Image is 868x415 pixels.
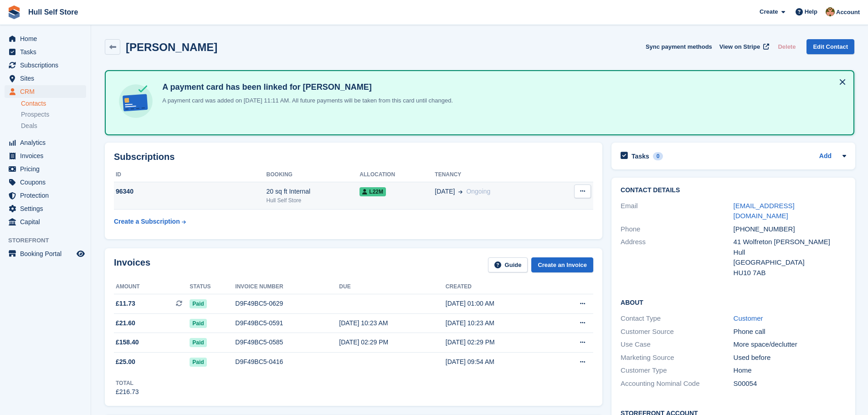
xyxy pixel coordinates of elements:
[446,280,552,294] th: Created
[621,313,733,324] div: Contact Type
[446,299,552,308] div: [DATE] 01:00 AM
[5,46,86,58] a: menu
[5,149,86,162] a: menu
[116,379,139,387] div: Total
[621,353,733,363] div: Marketing Source
[826,7,835,16] img: Andy
[20,215,75,228] span: Capital
[621,379,733,389] div: Accounting Nominal Code
[114,168,267,182] th: ID
[734,327,846,337] div: Phone call
[190,358,206,367] span: Paid
[5,176,86,189] a: menu
[339,280,446,294] th: Due
[446,357,552,367] div: [DATE] 09:54 AM
[5,85,86,98] a: menu
[360,187,386,196] span: L22M
[5,32,86,45] a: menu
[621,201,733,221] div: Email
[235,338,339,347] div: D9F49BC5-0585
[446,318,552,328] div: [DATE] 10:23 AM
[653,152,663,160] div: 0
[5,189,86,202] a: menu
[621,339,733,350] div: Use Case
[114,280,190,294] th: Amount
[235,357,339,367] div: D9F49BC5-0416
[5,202,86,215] a: menu
[339,318,446,328] div: [DATE] 10:23 AM
[5,72,86,85] a: menu
[116,357,135,367] span: £25.00
[360,168,435,182] th: Allocation
[5,215,86,228] a: menu
[235,318,339,328] div: D9F49BC5-0591
[734,257,846,268] div: [GEOGRAPHIC_DATA]
[819,151,832,162] a: Add
[116,387,139,397] div: £216.73
[20,202,75,215] span: Settings
[25,5,82,20] a: Hull Self Store
[114,213,186,230] a: Create a Subscription
[190,280,235,294] th: Status
[116,338,139,347] span: £158.40
[805,7,817,16] span: Help
[339,338,446,347] div: [DATE] 02:29 PM
[734,365,846,376] div: Home
[734,202,795,220] a: [EMAIL_ADDRESS][DOMAIN_NAME]
[20,32,75,45] span: Home
[716,39,771,54] a: View on Stripe
[267,168,360,182] th: Booking
[190,299,206,308] span: Paid
[20,72,75,85] span: Sites
[75,248,86,259] a: Preview store
[21,99,86,108] a: Contacts
[806,39,854,54] a: Edit Contact
[734,339,846,350] div: More space/declutter
[435,187,455,196] span: [DATE]
[114,187,267,196] div: 96340
[159,96,453,105] p: A payment card was added on [DATE] 11:11 AM. All future payments will be taken from this card unt...
[621,297,846,307] h2: About
[20,163,75,175] span: Pricing
[114,217,180,226] div: Create a Subscription
[235,280,339,294] th: Invoice number
[20,136,75,149] span: Analytics
[621,237,733,278] div: Address
[734,379,846,389] div: S00054
[734,247,846,258] div: Hull
[20,85,75,98] span: CRM
[116,299,135,308] span: £11.73
[126,41,217,53] h2: [PERSON_NAME]
[734,353,846,363] div: Used before
[20,247,75,260] span: Booking Portal
[5,247,86,260] a: menu
[21,121,86,131] a: Deals
[5,163,86,175] a: menu
[836,8,860,17] span: Account
[621,187,846,194] h2: Contact Details
[760,7,778,16] span: Create
[190,319,206,328] span: Paid
[190,338,206,347] span: Paid
[466,188,490,195] span: Ongoing
[632,152,649,160] h2: Tasks
[20,59,75,72] span: Subscriptions
[719,42,760,51] span: View on Stripe
[5,59,86,72] a: menu
[116,318,135,328] span: £21.60
[20,149,75,162] span: Invoices
[774,39,799,54] button: Delete
[8,236,91,245] span: Storefront
[734,268,846,278] div: HU10 7AB
[5,136,86,149] a: menu
[7,5,21,19] img: stora-icon-8386f47178a22dfd0bd8f6a31ec36ba5ce8667c1dd55bd0f319d3a0aa187defe.svg
[621,327,733,337] div: Customer Source
[488,257,528,272] a: Guide
[21,110,49,119] span: Prospects
[21,110,86,119] a: Prospects
[646,39,712,54] button: Sync payment methods
[531,257,593,272] a: Create an Invoice
[435,168,553,182] th: Tenancy
[117,82,155,120] img: card-linked-ebf98d0992dc2aeb22e95c0e3c79077019eb2392cfd83c6a337811c24bc77127.svg
[734,314,763,322] a: Customer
